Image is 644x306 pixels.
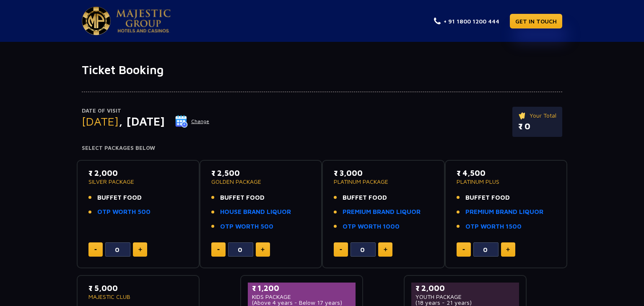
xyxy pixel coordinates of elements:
[88,167,188,179] p: ₹ 2,000
[252,294,351,300] p: KIDS PACKAGE
[116,9,171,33] img: Majestic Pride
[462,249,465,250] img: minus
[261,247,265,252] img: plus
[457,167,556,179] p: ₹ 4,500
[252,283,351,294] p: ₹ 1,200
[518,120,556,133] p: ₹ 0
[506,247,510,252] img: plus
[220,193,265,203] span: BUFFET FOOD
[82,114,119,128] span: [DATE]
[217,249,220,250] img: minus
[510,14,562,28] a: GET IN TOUCH
[211,179,311,185] p: GOLDEN PACKAGE
[119,114,165,128] span: , [DATE]
[220,222,273,231] a: OTP WORTH 500
[88,294,188,300] p: MAJESTIC CLUB
[97,207,151,217] a: OTP WORTH 500
[415,300,515,306] p: (18 years - 21 years)
[211,167,311,179] p: ₹ 2,500
[465,207,543,217] a: PREMIUM BRAND LIQUOR
[457,179,556,185] p: PLATINUM PLUS
[88,283,188,294] p: ₹ 5,000
[415,283,515,294] p: ₹ 2,000
[175,115,210,128] button: Change
[465,193,510,203] span: BUFFET FOOD
[138,247,142,252] img: plus
[334,167,433,179] p: ₹ 3,000
[340,249,342,250] img: minus
[334,179,433,185] p: PLATINUM PACKAGE
[82,7,111,35] img: Majestic Pride
[94,249,97,250] img: minus
[415,294,515,300] p: YOUTH PACKAGE
[97,193,142,203] span: BUFFET FOOD
[434,17,499,26] a: + 91 1800 1200 444
[82,63,562,77] h1: Ticket Booking
[252,300,351,306] p: (Above 4 years - Below 17 years)
[220,207,291,217] a: HOUSE BRAND LIQUOR
[343,193,387,203] span: BUFFET FOOD
[518,111,527,120] img: ticket
[82,107,210,115] p: Date of Visit
[518,111,556,120] p: Your Total
[465,222,522,231] a: OTP WORTH 1500
[82,145,562,152] h4: Select Packages Below
[343,207,421,217] a: PREMIUM BRAND LIQUOR
[343,222,400,231] a: OTP WORTH 1000
[384,247,387,252] img: plus
[88,179,188,185] p: SILVER PACKAGE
